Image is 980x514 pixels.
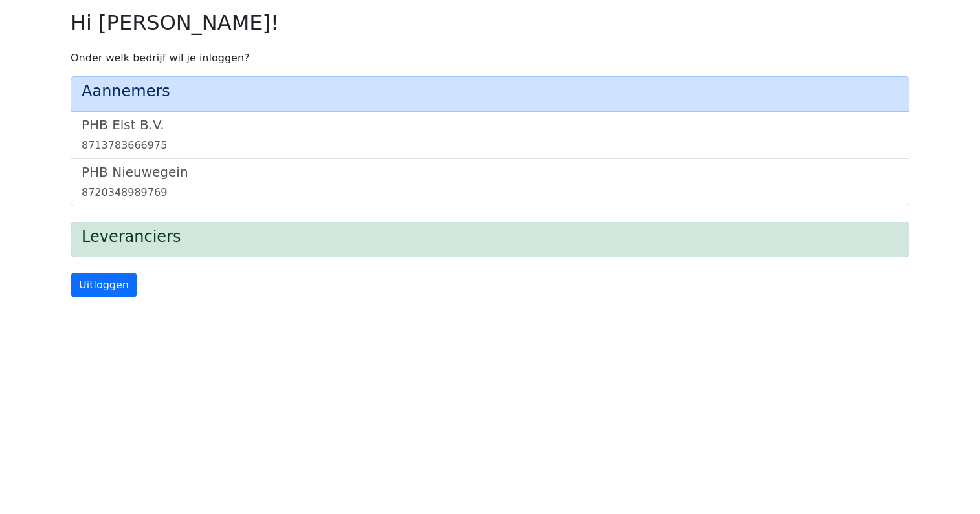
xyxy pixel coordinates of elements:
h2: Hi [PERSON_NAME]! [71,10,909,35]
h5: PHB Elst B.V. [82,117,898,133]
h4: Aannemers [82,82,898,101]
h5: PHB Nieuwegein [82,164,898,180]
h4: Leveranciers [82,228,898,246]
div: 8713783666975 [82,138,898,153]
a: PHB Elst B.V.8713783666975 [82,117,898,153]
div: 8720348989769 [82,185,898,200]
a: Uitloggen [71,273,137,297]
a: PHB Nieuwegein8720348989769 [82,164,898,200]
p: Onder welk bedrijf wil je inloggen? [71,50,909,66]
